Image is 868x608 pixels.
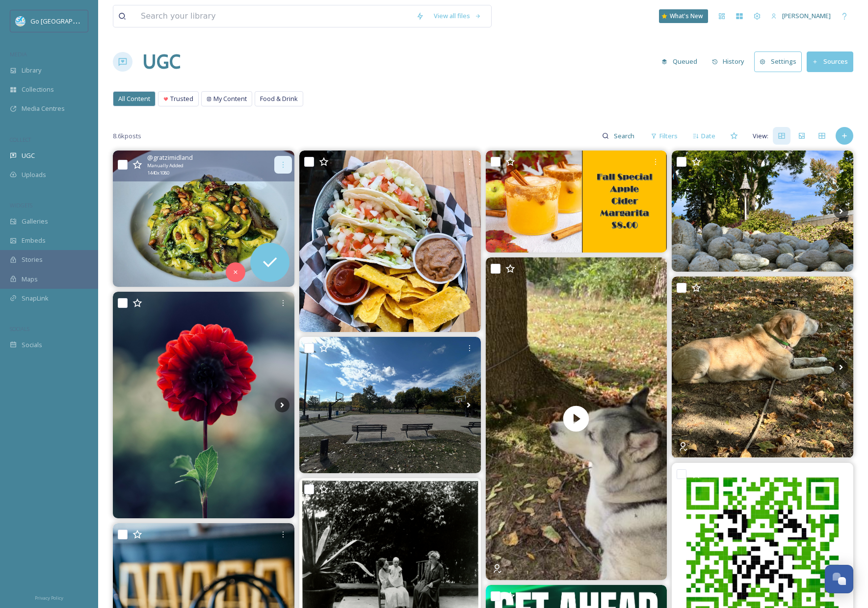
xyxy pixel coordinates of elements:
[142,47,181,76] a: UGC
[22,275,38,284] span: Maps
[147,162,184,169] span: Manually Added
[701,131,715,141] span: Date
[10,136,31,143] span: COLLECT
[113,131,141,141] span: 8.6k posts
[429,6,486,25] a: View all files
[657,52,707,71] a: Queued
[136,5,411,27] input: Search your library
[672,277,853,457] img: The girls under the shade tree. #lookupseeblue #needrain
[766,6,836,25] a: [PERSON_NAME]
[30,16,103,25] span: Go [GEOGRAPHIC_DATA]
[707,52,750,71] button: History
[782,11,831,20] span: [PERSON_NAME]
[10,202,32,209] span: WIDGETS
[22,151,35,160] span: UGC
[10,51,27,58] span: MEDIA
[118,94,150,103] span: All Content
[22,170,46,179] span: Uploads
[672,151,853,272] img: Did you know?? 👀 Locally grown Blue Hubbard Squash has been on the fall menu at Bavarian Inn Rest...
[807,51,853,72] button: Sources
[659,131,678,141] span: Filters
[486,151,667,253] img: Valley Lanes Gimmicks is excited to announce our FALL DRINK SPECIALS! 🎉 🍏 Apple Cider Margarita –...
[609,126,641,146] input: Search
[16,16,26,26] img: GoGreatLogo_MISkies_RegionalTrails%20%281%29.png
[22,255,43,264] span: Stories
[113,151,294,286] img: 🍂 A Fall Favorite at Gratzi 🍝 Introducing Tortelloni al Pesto e Verdure — cheese-filled tortellon...
[485,257,667,580] video: Zuzu getting her sniffs in under the shade tree.
[10,325,29,332] span: SOCIALS
[260,94,298,103] span: Food & Drink
[170,94,193,103] span: Trusted
[113,292,294,518] img: “If attention is the substance of life, then the question of what we pay attention to is the ques...
[35,595,63,601] span: Privacy Policy
[35,591,63,603] a: Privacy Policy
[22,104,65,113] span: Media Centres
[753,131,768,141] span: View:
[825,565,853,593] button: Open Chat
[659,9,708,23] a: What's New
[299,151,481,332] img: TACOS & LIVE MUSIC EVERY TUESDAY! Taco & Quesadilla Meals are only $9.99 all day! $2 OFF Nachos d...
[147,170,169,177] span: 1440 x 1080
[485,257,667,580] img: thumbnail
[754,51,807,72] a: Settings
[147,153,193,162] span: @ gratzimidland
[22,66,41,75] span: Library
[213,94,247,103] span: My Content
[22,294,49,303] span: SnapLink
[754,51,802,72] button: Settings
[22,217,48,226] span: Galleries
[22,236,46,245] span: Embeds
[299,337,481,473] img: Thanks to a generous donation from Frankenmuth Auto Fest, there are new basketball hoops up at He...
[657,52,702,71] button: Queued
[707,52,755,71] a: History
[22,340,42,350] span: Socials
[22,85,54,94] span: Collections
